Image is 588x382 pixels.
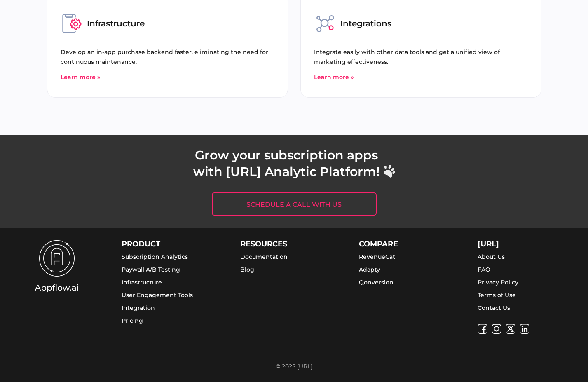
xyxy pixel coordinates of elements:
a: Pricing [122,317,143,324]
a: Adapty [359,266,380,273]
h3: Integrations [340,19,391,28]
img: icon-subscription-infrastructure [61,13,82,34]
a: Contact Us [478,304,510,312]
a: Terms of Use [478,291,516,299]
a: Documentation [240,253,288,260]
a: About Us [478,253,505,260]
a: Privacy Policy [478,279,518,286]
div: [URL] [478,240,560,248]
img: linkedin-icon [520,324,529,334]
p: with [URL] Analytic Platform! [193,164,380,180]
p: Grow your subscription apps [193,147,380,164]
img: facebook-icon [478,324,487,334]
a: Infrastructure [122,279,162,286]
a: Qonversion [359,279,394,286]
div: COMPARE [359,240,441,248]
a: Blog [240,266,254,273]
a: RevenueCat [359,253,395,260]
a: Integration [122,304,155,312]
a: Schedule a call with us [212,192,377,216]
div: PRODUCT [122,240,204,248]
p: Integrate easily with other data tools and get a unified view of marketing effectiveness. [314,47,528,67]
img: icon-integrate-with-other-tools [314,13,335,34]
img: appflow.ai-logo.png [28,240,85,295]
a: Learn more » [314,73,354,81]
div: RESOURCES [240,240,323,248]
a: User Engagement Tools [122,291,193,299]
img: twitter-icon [506,324,515,334]
h3: Infrastructure [87,19,145,28]
a: Learn more » [61,73,100,81]
a: Paywall A/B Testing [122,266,180,273]
a: FAQ [478,266,490,273]
img: instagram-icon [492,324,501,334]
p: Develop an in-app purchase backend faster, eliminating the need for continuous maintenance. [61,47,274,67]
a: Subscription Analytics [122,253,188,260]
